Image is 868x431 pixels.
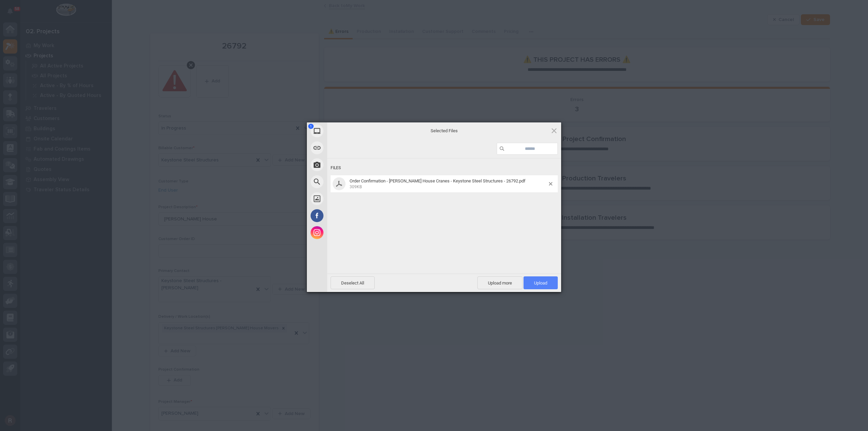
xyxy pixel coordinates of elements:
span: Upload [534,280,547,286]
div: Web Search [307,173,388,190]
span: Order Confirmation - Wolfe House Cranes - Keystone Steel Structures - 26792.pdf [348,178,549,190]
div: Link (URL) [307,139,388,156]
div: My Device [307,122,388,139]
div: Take Photo [307,156,388,173]
span: Deselect All [331,276,375,289]
span: Order Confirmation - [PERSON_NAME] House Cranes - Keystone Steel Structures - 26792.pdf [350,178,526,183]
span: Selected Files [376,128,512,134]
span: Click here or hit ESC to close picker [550,127,558,134]
div: Unsplash [307,190,388,207]
span: Upload more [477,276,522,289]
span: Upload [524,276,558,289]
span: 309KB [350,184,362,189]
div: Facebook [307,207,388,224]
div: Instagram [307,224,388,241]
div: Files [331,162,558,174]
span: 1 [308,124,314,129]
